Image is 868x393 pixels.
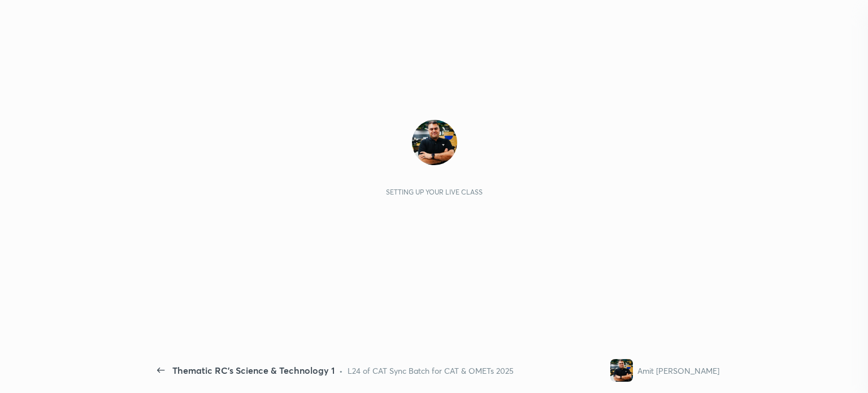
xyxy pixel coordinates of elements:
[348,365,514,377] div: L24 of CAT Sync Batch for CAT & OMETs 2025
[172,364,335,377] div: Thematic RC's Science & Technology 1
[637,365,719,377] div: Amit [PERSON_NAME]
[412,120,457,165] img: 361ffd47e3344bc7b86bb2a4eda2fabd.jpg
[386,188,483,196] div: Setting up your live class
[339,365,343,377] div: •
[610,359,633,382] img: 361ffd47e3344bc7b86bb2a4eda2fabd.jpg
